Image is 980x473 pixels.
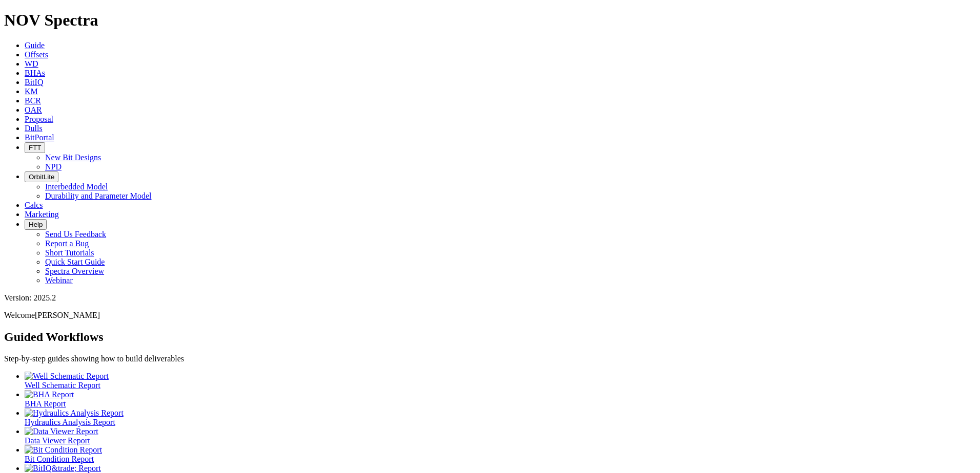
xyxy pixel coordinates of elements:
span: OrbitLite [29,173,54,181]
button: OrbitLite [25,171,58,182]
a: Durability and Parameter Model [45,191,152,200]
a: Dulls [25,124,43,133]
p: Step-by-step guides showing how to build deliverables [4,354,976,363]
a: Marketing [25,210,59,219]
span: Help [29,221,43,228]
div: Version: 2025.2 [4,293,976,303]
span: [PERSON_NAME] [35,311,100,319]
img: Bit Condition Report [25,445,102,455]
span: Data Viewer Report [25,436,90,445]
a: Quick Start Guide [45,257,105,266]
a: Hydraulics Analysis Report Hydraulics Analysis Report [25,408,976,426]
h1: NOV Spectra [4,11,976,30]
a: OAR [25,105,42,114]
a: Guide [25,41,45,50]
a: Short Tutorials [45,248,94,257]
a: KM [25,87,38,96]
a: Send Us Feedback [45,230,106,239]
span: BHA Report [25,399,66,408]
img: Data Viewer Report [25,427,98,436]
h2: Guided Workflows [4,330,976,344]
a: BitIQ [25,78,43,87]
a: Calcs [25,201,43,209]
a: BCR [25,96,41,105]
span: Bit Condition Report [25,455,94,463]
button: FTT [25,142,45,153]
span: FTT [29,144,41,152]
img: BHA Report [25,390,74,399]
a: BHA Report BHA Report [25,390,976,408]
a: Spectra Overview [45,267,104,275]
a: NPD [45,162,62,171]
a: Well Schematic Report Well Schematic Report [25,372,976,390]
button: Help [25,219,47,230]
img: BitIQ&trade; Report [25,464,101,473]
img: Hydraulics Analysis Report [25,408,124,418]
a: BitPortal [25,133,54,142]
a: Offsets [25,50,48,59]
span: Hydraulics Analysis Report [25,418,115,426]
p: Welcome [4,311,976,320]
a: Bit Condition Report Bit Condition Report [25,445,976,463]
a: BHAs [25,69,45,77]
a: Proposal [25,115,53,123]
a: Data Viewer Report Data Viewer Report [25,427,976,445]
a: WD [25,59,38,68]
a: Report a Bug [45,239,89,248]
a: Interbedded Model [45,182,108,191]
a: Webinar [45,276,73,285]
span: Well Schematic Report [25,381,100,390]
img: Well Schematic Report [25,372,109,381]
a: New Bit Designs [45,153,101,162]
